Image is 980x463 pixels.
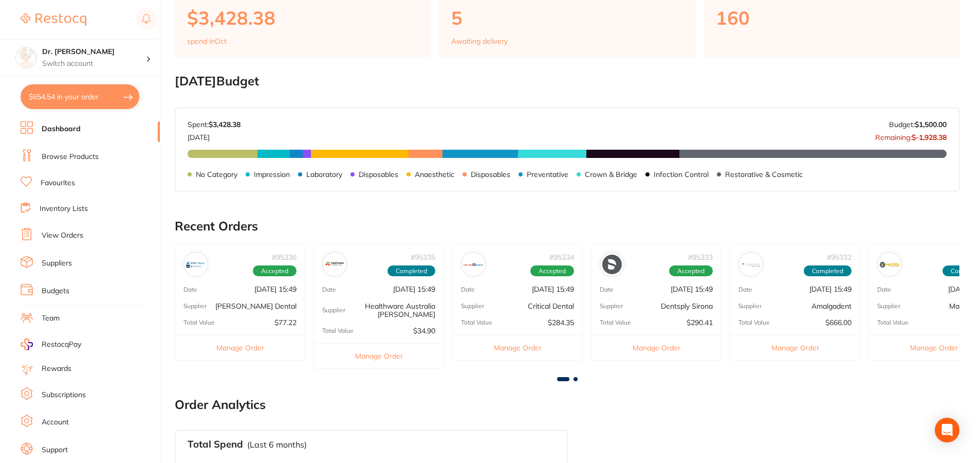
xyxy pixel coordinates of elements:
[42,258,72,269] a: Suppliers
[413,327,435,335] p: $34.90
[877,286,891,293] p: Date
[671,285,713,293] p: [DATE] 15:49
[935,418,959,442] div: Open Intercom Messenger
[254,285,297,293] p: [DATE] 15:49
[322,327,354,334] p: Total Value
[175,74,959,88] h2: [DATE] Budget
[688,253,713,261] p: # 95333
[464,255,483,274] img: Critical Dental
[591,335,721,360] button: Manage Order
[532,285,574,293] p: [DATE] 15:49
[461,319,492,326] p: Total Value
[21,8,86,31] a: Restocq Logo
[42,340,81,350] span: RestocqPay
[175,335,305,360] button: Manage Order
[42,124,81,134] a: Dashboard
[42,152,99,162] a: Browse Products
[889,120,947,129] p: Budget:
[188,439,243,450] h3: Total Spend
[322,307,345,314] p: Supplier
[880,255,899,274] img: Matrixdental
[187,37,227,45] p: spend in Oct
[877,319,909,326] p: Total Value
[602,255,622,274] img: Dentsply Sirona
[453,335,582,360] button: Manage Order
[669,265,713,277] span: Accepted
[393,285,435,293] p: [DATE] 15:49
[21,339,33,350] img: RestocqPay
[725,170,803,179] p: Restorative & Cosmetic
[40,204,88,214] a: Inventory Lists
[42,390,86,400] a: Subscriptions
[16,47,36,68] img: Dr. Kim Carr
[253,265,297,277] span: Accepted
[600,302,623,310] p: Supplier
[741,255,761,274] img: Amalgadent
[451,37,508,45] p: Awaiting delivery
[915,120,947,129] strong: $1,500.00
[21,84,139,109] button: $654.54 in your order
[345,302,435,318] p: Healthware Australia [PERSON_NAME]
[738,302,762,310] p: Supplier
[654,170,709,179] p: Infection Control
[661,302,713,310] p: Dentsply Sirona
[325,255,344,274] img: Healthware Australia Ridley
[42,313,60,324] a: Team
[875,129,947,141] p: Remaining:
[42,230,83,241] a: View Orders
[42,59,146,69] p: Switch account
[461,302,484,310] p: Supplier
[738,286,752,293] p: Date
[804,265,852,277] span: Completed
[411,253,435,261] p: # 95335
[41,178,75,188] a: Favourites
[187,7,418,28] p: $3,428.38
[359,170,398,179] p: Disposables
[21,339,81,350] a: RestocqPay
[183,319,215,326] p: Total Value
[912,133,947,142] strong: $-1,928.38
[254,170,290,179] p: Impression
[811,302,852,310] p: Amalgadent
[730,335,860,360] button: Manage Order
[21,13,86,26] img: Restocq Logo
[183,302,207,310] p: Supplier
[322,286,336,293] p: Date
[209,120,241,129] strong: $3,428.38
[314,343,443,368] button: Manage Order
[272,253,297,261] p: # 95336
[687,318,713,327] p: $290.41
[42,286,69,296] a: Budgets
[196,170,237,179] p: No Category
[215,302,297,310] p: [PERSON_NAME] Dental
[188,120,241,129] p: Spent:
[530,265,574,277] span: Accepted
[827,253,852,261] p: # 95332
[585,170,637,179] p: Crown & Bridge
[825,318,852,327] p: $666.00
[387,265,435,277] span: Completed
[188,129,241,141] p: [DATE]
[809,285,852,293] p: [DATE] 15:49
[306,170,342,179] p: Laboratory
[274,318,297,327] p: $77.22
[548,318,574,327] p: $284.35
[716,7,947,28] p: 160
[877,302,900,310] p: Supplier
[461,286,475,293] p: Date
[186,255,206,274] img: Erskine Dental
[600,286,614,293] p: Date
[415,170,454,179] p: Anaesthetic
[42,417,69,428] a: Account
[175,398,959,412] h2: Order Analytics
[247,440,307,449] p: (Last 6 months)
[183,286,197,293] p: Date
[738,319,770,326] p: Total Value
[527,170,568,179] p: Preventative
[451,7,682,28] p: 5
[42,364,71,374] a: Rewards
[471,170,510,179] p: Disposables
[175,219,959,234] h2: Recent Orders
[549,253,574,261] p: # 95334
[528,302,574,310] p: Critical Dental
